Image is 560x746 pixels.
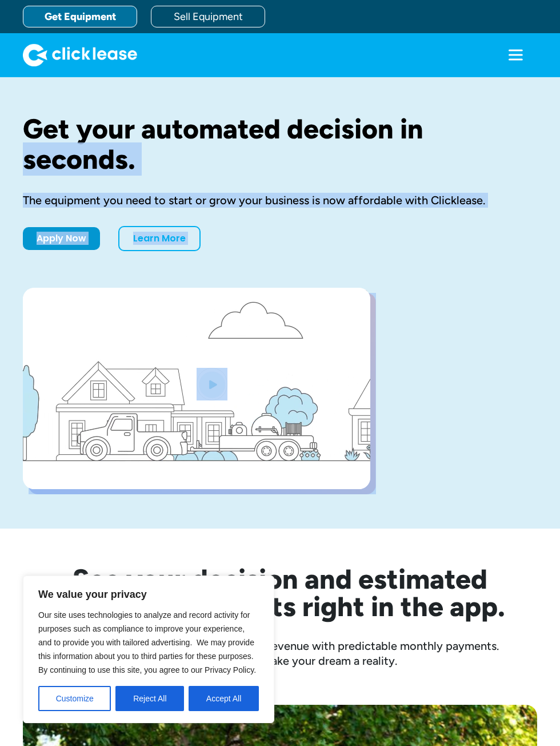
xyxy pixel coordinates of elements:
[118,226,201,251] a: Learn More
[197,368,227,400] img: Blue play button logo on a light blue circular background
[115,686,184,711] button: Reject All
[23,43,137,66] a: home
[23,6,137,27] a: Get Equipment
[23,227,100,250] a: Apply Now
[38,588,259,601] p: We value your privacy
[38,686,111,711] button: Customize
[23,638,537,668] div: Compare equipment costs to expected revenue with predictable monthly payments. Choose terms that ...
[23,193,537,208] div: The equipment you need to start or grow your business is now affordable with Clicklease.
[23,43,137,66] img: Clicklease logo
[23,114,537,174] h1: Get your automated decision in seconds.
[38,610,256,674] span: Our site uses technologies to analyze and record activity for purposes such as compliance to impr...
[23,576,274,723] div: We value your privacy
[189,686,259,711] button: Accept All
[494,33,537,77] div: menu
[23,288,370,489] a: open lightbox
[23,565,537,620] h2: See your decision and estimated monthly payments right in the app.
[151,6,265,27] a: Sell Equipment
